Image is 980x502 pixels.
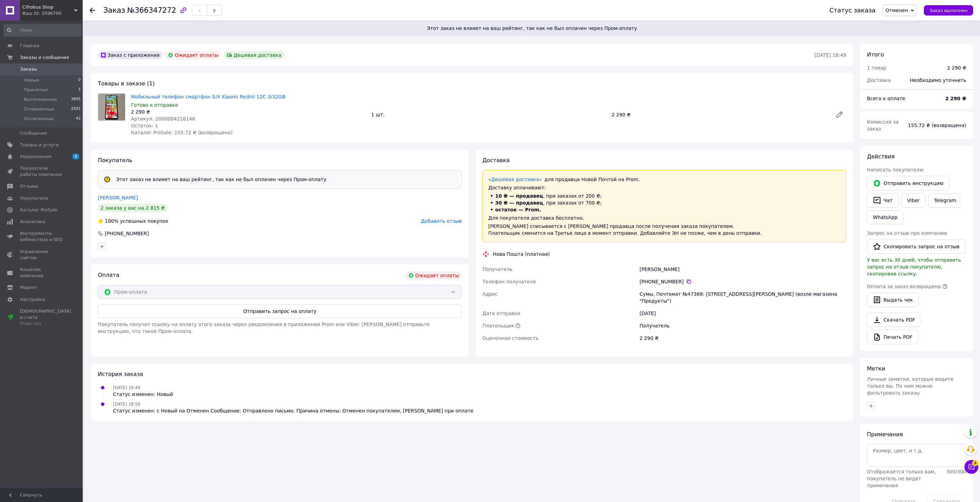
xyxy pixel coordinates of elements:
span: №366347272 [127,6,176,14]
button: Отправить инструкцию [867,176,949,190]
span: Заказ выполнен [929,8,968,13]
span: Принятые [24,87,48,93]
div: Дешевая доставка [224,51,284,59]
span: остаток — Prom. [495,207,541,212]
span: Примечания [867,431,903,438]
span: Товары в заказе (1) [98,80,155,87]
span: Отменен [886,8,908,13]
span: Покупатели [20,195,48,201]
div: [PERSON_NAME] списывается с [PERSON_NAME] продавца после получения заказа покупателем. Плательщик... [488,223,840,237]
span: Действия [867,153,895,160]
a: [PERSON_NAME] [98,195,138,200]
span: 1 [72,154,79,159]
span: 30 ₴ — продавец [495,200,543,206]
li: , при заказах от 200 ₴; [488,192,840,199]
span: Заказы [20,66,37,72]
span: 300 / 300 [946,469,966,474]
div: [PHONE_NUMBER] [104,230,150,237]
span: Плательщик [482,323,514,328]
div: [PHONE_NUMBER] [640,278,846,285]
button: Скопировать запрос на отзыв [867,239,966,254]
button: Выдать чек [867,293,919,307]
span: 1 товар [867,65,886,71]
div: успешных покупок [98,218,169,224]
div: Заказ с приложения [98,51,162,59]
span: Инструменты вебмастера и SEO [20,230,64,243]
span: [DEMOGRAPHIC_DATA] и счета [20,308,71,327]
time: [DATE] 18:49 [815,52,846,58]
span: Выполненные [24,96,57,103]
span: Заказ [103,6,125,14]
a: WhatsApp [867,210,903,224]
span: Личные заметки, которые видите только вы. По ним можно фильтровать заказы [867,376,953,396]
span: Уведомления [20,154,51,160]
span: Отзывы [20,183,38,189]
input: Поиск [3,24,81,36]
button: Чат [867,193,898,208]
span: Написать покупателю [867,167,923,172]
span: 42 [76,116,81,122]
li: , при заказах от 700 ₴; [488,199,840,206]
a: Редактировать [833,108,846,122]
div: для продавца Новой Почтой на Prom. [488,176,840,183]
span: 10 ₴ — продавец [495,193,543,199]
div: Этот заказ не влияет на ваш рейтинг, так как не был оплачен через Пром-оплату [113,176,329,183]
span: Оплата [98,272,119,278]
span: Настройки [20,296,45,303]
a: Скачать PDF [867,313,921,327]
div: [PERSON_NAME] [638,263,848,275]
div: Статус изменен: с Новый на Отменен Сообщение: Отправлено письмо. Причина отмены: Отменен покупате... [113,407,473,414]
span: 5 [78,87,81,93]
span: Каталог ProSale [20,207,57,213]
a: Viber [901,193,925,208]
div: Ожидает оплаты [165,51,221,59]
a: «Дешевая доставка» [488,177,542,182]
span: Адрес [482,291,498,297]
span: Каталог ProSale: 155.72 ₴ (возвращена) [131,130,233,135]
span: Готово к отправке [131,102,178,108]
div: Получатель [638,320,848,332]
span: Получатель [482,266,512,272]
span: Комиссия за заказ [867,119,899,132]
span: У вас есть 30 дней, чтобы отправить запрос на отзыв покупателю, скопировав ссылку. [867,257,961,276]
span: Покупатель [98,157,132,164]
button: Чат с покупателем4 [964,460,978,474]
a: Печать PDF [867,330,918,344]
span: Дата отправки [482,311,520,316]
span: 100% [105,218,119,224]
div: [DATE] [638,307,848,320]
b: 2 290 ₴ [945,96,966,101]
span: 155.72 ₴ (возвращена) [908,123,966,128]
div: 2 290 ₴ [638,332,848,344]
span: Телефон получателя [482,279,536,284]
div: 2 290 ₴ [131,108,366,115]
div: Сумы, Почтомат №47369: [STREET_ADDRESS][PERSON_NAME] (возле магазина "Продукты") [638,288,848,307]
a: Telegram [928,193,962,208]
span: 4 [972,460,978,466]
span: Cifrobus Shop [22,4,74,10]
span: Метки [867,365,885,372]
span: 0 [78,77,81,83]
span: Запрос на отзыв про компанию [867,230,947,236]
div: Ожидает оплаты [406,271,462,280]
span: [DATE] 18:49 [113,385,140,390]
span: Оплата за заказ возвращена [867,284,941,289]
div: Для покупателя доставка бесплатно. [488,215,840,221]
span: 2501 [71,106,81,112]
span: Оценочная стоимость [482,335,539,341]
span: Артикул: 2000004216146 [131,116,195,122]
span: Остаток: 1 [131,123,158,128]
span: Заказы и сообщения [20,54,69,61]
div: Prom топ [20,321,71,327]
div: Ваш ID: 3596790 [22,10,83,17]
span: Сообщения [20,130,47,136]
span: [DATE] 18:50 [113,402,140,407]
span: Аналитика [20,219,45,225]
span: Маркет [20,284,38,291]
button: Отправить запрос на оплату [98,304,462,318]
span: Товары и услуги [20,142,59,148]
span: Итого [867,51,884,58]
div: Вернуться назад [90,7,95,14]
span: История заказа [98,371,143,377]
span: Покупатель получит ссылку на оплату этого заказа через уведомления в приложении Prom или Viber. [... [98,322,430,334]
